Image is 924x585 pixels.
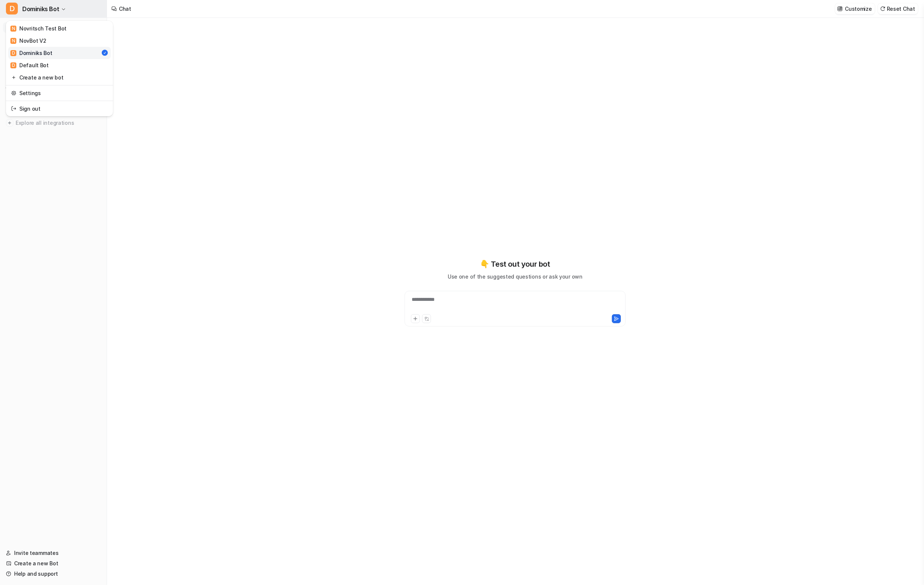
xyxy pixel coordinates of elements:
[10,25,67,32] div: Novritsch Test Bot
[10,37,46,45] div: NovBot V2
[8,103,111,115] a: Sign out
[10,38,16,44] span: N
[10,50,16,56] span: D
[11,74,16,81] img: reset
[8,71,111,84] a: Create a new bot
[6,21,113,116] div: DDominiks Bot
[11,105,16,113] img: reset
[8,87,111,99] a: Settings
[10,26,16,32] span: N
[10,62,16,68] span: D
[10,61,49,69] div: Default Bot
[22,4,59,14] span: Dominiks Bot
[6,3,18,14] span: D
[11,89,16,97] img: reset
[10,49,52,57] div: Dominiks Bot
